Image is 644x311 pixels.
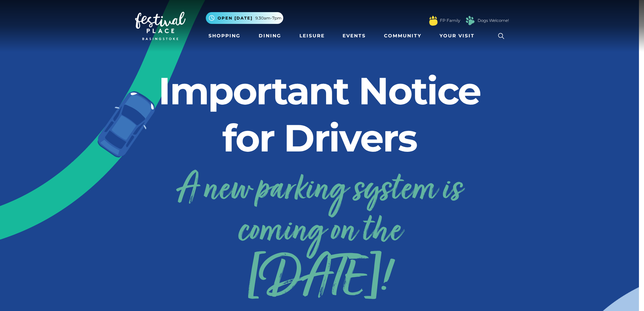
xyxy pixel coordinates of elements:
span: Your Visit [440,32,475,39]
a: Shopping [206,30,243,42]
a: Dogs Welcome! [478,18,509,24]
a: Events [340,30,368,42]
span: 9.30am-7pm [255,15,282,21]
a: Your Visit [437,30,481,42]
button: Open [DATE] 9.30am-7pm [206,12,283,24]
a: FP Family [440,18,460,24]
a: Leisure [297,30,327,42]
span: Open [DATE] [218,15,253,21]
a: Community [381,30,424,42]
a: Dining [256,30,284,42]
img: Festival Place Logo [135,12,186,40]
